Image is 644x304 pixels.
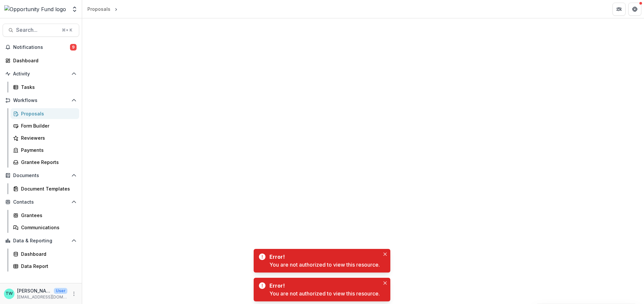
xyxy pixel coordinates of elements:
[21,147,74,153] div: Payments
[4,5,66,13] img: Opportunity Fund logo
[11,145,79,155] a: Payments
[21,263,74,270] div: Data Report
[60,27,74,34] div: ⌘ + K
[11,132,79,143] a: Reviewers
[11,82,79,92] a: Tasks
[381,279,389,287] button: Close
[70,290,78,298] button: More
[3,170,79,181] button: Open Documents
[11,157,79,168] a: Grantee Reports
[13,199,69,205] span: Contacts
[3,24,79,37] button: Search...
[21,185,74,192] div: Document Templates
[21,122,74,129] div: Form Builder
[21,224,74,231] div: Communications
[11,261,79,272] a: Data Report
[11,249,79,259] a: Dashboard
[269,290,380,297] div: You are not authorized to view this resource.
[6,292,13,296] div: Ti Wilhelm
[21,212,74,219] div: Grantees
[3,69,79,79] button: Open Activity
[70,3,79,16] button: Open entity switcher
[628,3,641,16] button: Get Help
[3,235,79,246] button: Open Data & Reporting
[11,108,79,119] a: Proposals
[17,294,67,300] p: [EMAIL_ADDRESS][DOMAIN_NAME]
[54,288,67,294] p: User
[3,55,79,66] a: Dashboard
[3,197,79,207] button: Open Contacts
[85,4,119,14] nav: breadcrumb
[11,210,79,221] a: Grantees
[21,110,74,117] div: Proposals
[17,287,51,294] p: [PERSON_NAME]
[612,3,626,16] button: Partners
[269,253,377,261] div: Error!
[21,134,74,141] div: Reviewers
[85,4,113,14] a: Proposals
[269,282,377,290] div: Error!
[21,251,74,257] div: Dashboard
[13,45,70,50] span: Notifications
[13,98,69,103] span: Workflows
[3,42,79,52] button: Notifications9
[21,159,74,166] div: Grantee Reports
[21,84,74,91] div: Tasks
[16,27,58,33] span: Search...
[381,250,389,258] button: Close
[269,261,380,269] div: You are not authorized to view this resource.
[13,173,69,178] span: Documents
[13,238,69,244] span: Data & Reporting
[13,57,74,64] div: Dashboard
[87,6,110,12] div: Proposals
[70,44,77,51] span: 9
[13,71,69,77] span: Activity
[11,183,79,194] a: Document Templates
[11,222,79,233] a: Communications
[11,120,79,131] a: Form Builder
[3,95,79,106] button: Open Workflows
